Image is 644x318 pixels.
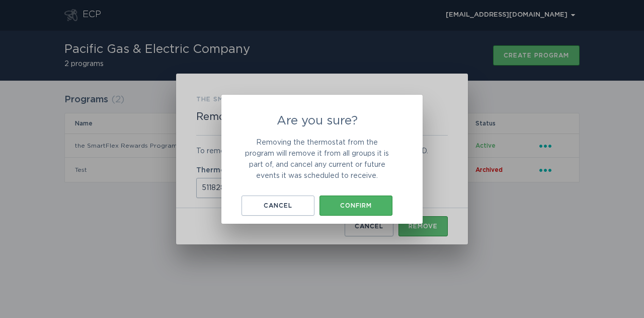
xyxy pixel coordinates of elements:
h2: Are you sure? [242,115,392,127]
div: Are you sure? [221,95,423,224]
p: Removing the thermostat from the program will remove it from all groups it is part of, and cancel... [242,137,392,181]
div: Confirm [325,203,387,209]
div: Cancel [247,203,309,209]
button: Cancel [242,196,314,216]
button: Confirm [319,196,392,216]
